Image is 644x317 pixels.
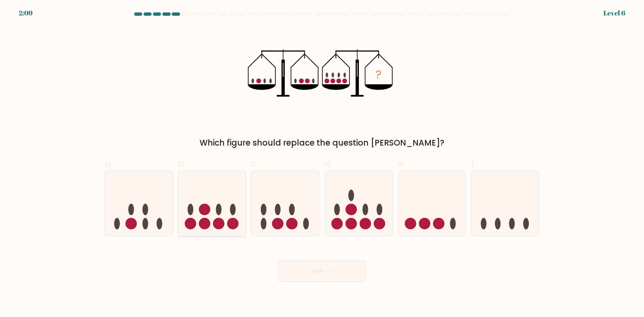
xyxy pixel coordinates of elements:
[178,157,186,170] span: b.
[603,8,625,18] div: Level 6
[251,157,259,170] span: c.
[376,67,382,83] tspan: ?
[471,157,476,170] span: f.
[109,137,535,149] div: Which figure should replace the question [PERSON_NAME]?
[105,157,113,170] span: a.
[325,157,333,170] span: d.
[19,8,33,18] div: 2:09
[398,157,406,170] span: e.
[278,260,366,282] button: Next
